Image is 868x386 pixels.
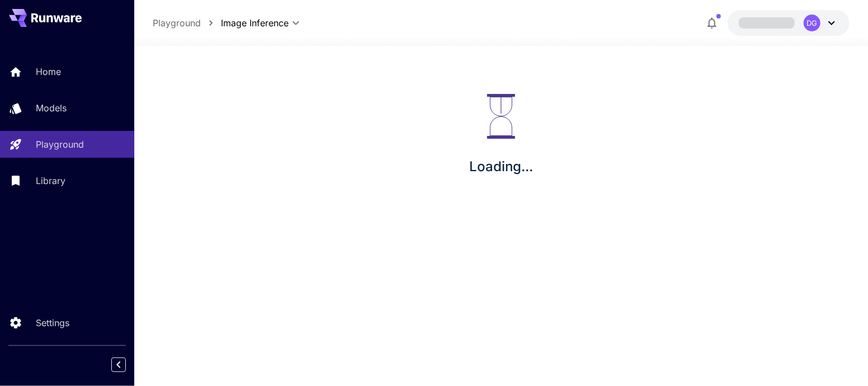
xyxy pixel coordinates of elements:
div: DG [804,15,820,31]
button: DG [728,10,850,36]
p: Settings [36,316,69,329]
span: Image Inference [221,16,289,30]
div: Collapse sidebar [120,355,134,375]
nav: breadcrumb [153,16,221,30]
button: Collapse sidebar [111,357,126,372]
p: Library [36,174,65,187]
p: Loading... [469,157,533,177]
p: Models [36,101,67,115]
p: Home [36,65,61,78]
a: Playground [153,16,201,30]
p: Playground [36,138,84,151]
